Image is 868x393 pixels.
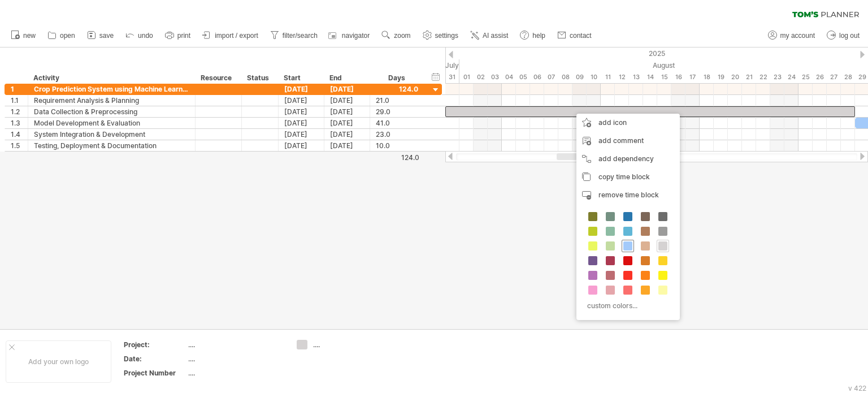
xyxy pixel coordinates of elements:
span: import / export [215,32,258,40]
a: contact [554,28,595,43]
div: Friday, 22 August 2025 [756,71,770,83]
div: Date: [124,354,186,364]
div: Sunday, 3 August 2025 [488,71,502,83]
span: AI assist [483,32,508,40]
div: Status [247,72,272,84]
div: Monday, 18 August 2025 [700,71,714,83]
span: navigator [342,32,370,40]
div: Saturday, 2 August 2025 [474,71,488,83]
div: Saturday, 9 August 2025 [572,71,587,83]
div: Monday, 25 August 2025 [798,71,813,83]
div: [DATE] [279,95,324,106]
span: remove time block [598,191,659,199]
div: [DATE] [279,129,324,140]
div: Friday, 8 August 2025 [558,71,572,83]
div: Sunday, 17 August 2025 [685,71,700,83]
div: 29.0 [376,106,418,117]
a: help [517,28,549,43]
div: 10.0 [376,140,418,151]
div: Thursday, 7 August 2025 [544,71,558,83]
div: 1 [11,84,28,94]
div: [DATE] [279,106,324,117]
a: print [162,28,194,43]
div: [DATE] [324,129,370,140]
div: 1.1 [11,95,28,106]
div: [DATE] [324,95,370,106]
div: [DATE] [279,140,324,151]
div: add icon [576,114,680,132]
div: .... [313,340,375,349]
div: [DATE] [279,118,324,128]
div: Tuesday, 12 August 2025 [615,71,629,83]
span: settings [435,32,458,40]
a: new [8,28,39,43]
div: Thursday, 31 July 2025 [445,71,459,83]
div: Activity [33,72,189,84]
div: Saturday, 16 August 2025 [671,71,685,83]
span: help [532,32,545,40]
div: Wednesday, 13 August 2025 [629,71,643,83]
div: 1.2 [11,106,28,117]
div: 23.0 [376,129,418,140]
div: v 422 [848,384,866,392]
div: Sunday, 10 August 2025 [587,71,601,83]
a: open [45,28,79,43]
div: 21.0 [376,95,418,106]
div: 41.0 [376,118,418,128]
div: Model Development & Evaluation [34,118,189,128]
div: Project: [124,340,186,349]
div: 1.4 [11,129,28,140]
div: Testing, Deployment & Documentation [34,140,189,151]
span: new [23,32,36,40]
div: Add your own logo [6,340,111,383]
span: filter/search [283,32,318,40]
div: Saturday, 23 August 2025 [770,71,784,83]
div: 1.3 [11,118,28,128]
span: open [60,32,75,40]
span: contact [570,32,592,40]
div: Start [284,72,318,84]
a: import / export [199,28,262,43]
div: Monday, 4 August 2025 [502,71,516,83]
div: Monday, 11 August 2025 [601,71,615,83]
div: Wednesday, 27 August 2025 [827,71,841,83]
span: zoom [394,32,410,40]
a: AI assist [467,28,511,43]
div: Tuesday, 19 August 2025 [714,71,728,83]
div: Project Number [124,368,186,378]
div: Data Collection & Preprocessing [34,106,189,117]
span: save [99,32,114,40]
div: custom colors... [582,298,671,313]
span: log out [839,32,860,40]
span: print [177,32,190,40]
div: Wednesday, 20 August 2025 [728,71,742,83]
div: [DATE] [324,84,370,94]
span: copy time block [598,172,650,181]
div: [DATE] [324,106,370,117]
a: settings [420,28,462,43]
span: my account [780,32,815,40]
a: my account [765,28,818,43]
div: Thursday, 14 August 2025 [643,71,657,83]
div: .... [188,368,283,378]
div: .... [188,340,283,349]
a: log out [824,28,863,43]
div: Tuesday, 5 August 2025 [516,71,530,83]
div: add comment [576,132,680,150]
div: 124.0 [371,153,419,162]
a: filter/search [267,28,321,43]
div: Tuesday, 26 August 2025 [813,71,827,83]
div: [DATE] [279,84,324,94]
div: Friday, 1 August 2025 [459,71,474,83]
div: Resource [201,72,235,84]
div: [DATE] [324,140,370,151]
div: [DATE] [324,118,370,128]
div: End [329,72,363,84]
div: Wednesday, 6 August 2025 [530,71,544,83]
div: Days [370,72,423,84]
div: Friday, 15 August 2025 [657,71,671,83]
div: Requirement Analysis & Planning [34,95,189,106]
a: navigator [327,28,373,43]
a: undo [123,28,157,43]
div: Thursday, 28 August 2025 [841,71,855,83]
